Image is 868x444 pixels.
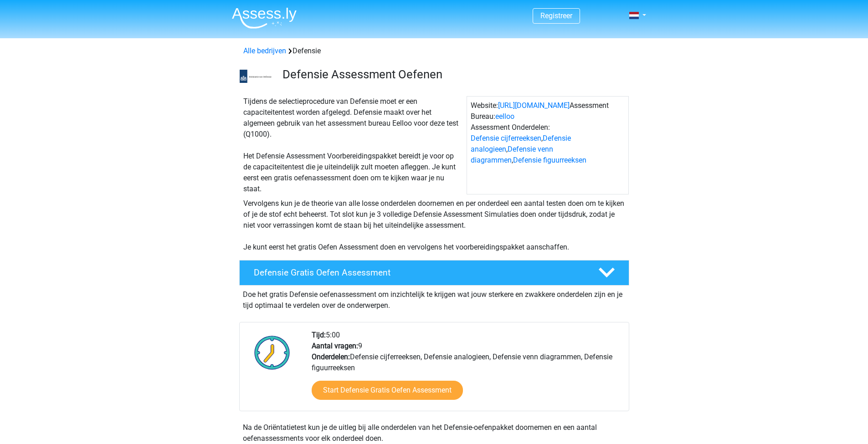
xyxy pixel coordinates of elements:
[312,352,350,361] b: Onderdelen:
[249,330,295,375] img: Klok
[239,286,629,311] div: Doe het gratis Defensie oefenassessment om inzichtelijk te krijgen wat jouw sterkere en zwakkere ...
[240,198,629,253] div: Vervolgens kun je de theorie van alle losse onderdelen doornemen en per onderdeel een aantal test...
[305,330,628,411] div: 5:00 9 Defensie cijferreeksen, Defensie analogieen, Defensie venn diagrammen, Defensie figuurreeksen
[471,134,571,153] a: Defensie analogieen
[540,11,572,20] a: Registreer
[282,67,622,82] h3: Defensie Assessment Oefenen
[240,96,467,194] div: Tijdens de selectieprocedure van Defensie moet er een capaciteitentest worden afgelegd. Defensie ...
[495,112,514,121] a: eelloo
[498,101,570,110] a: [URL][DOMAIN_NAME]
[312,331,326,339] b: Tijd:
[240,46,629,56] div: Defensie
[239,422,629,444] div: Na de Oriëntatietest kun je de uitleg bij alle onderdelen van het Defensie-oefenpakket doornemen ...
[232,7,297,29] img: Assessly
[513,156,586,164] a: Defensie figuurreeksen
[243,46,286,55] a: Alle bedrijven
[312,381,463,400] a: Start Defensie Gratis Oefen Assessment
[312,342,358,350] b: Aantal vragen:
[236,260,633,286] a: Defensie Gratis Oefen Assessment
[471,145,553,164] a: Defensie venn diagrammen
[467,96,629,194] div: Website: Assessment Bureau: Assessment Onderdelen: , , ,
[471,134,541,143] a: Defensie cijferreeksen
[254,267,584,278] h4: Defensie Gratis Oefen Assessment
